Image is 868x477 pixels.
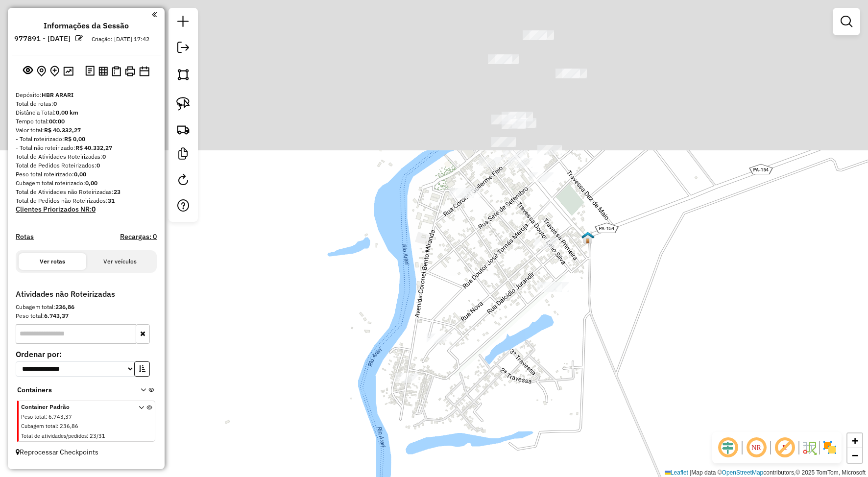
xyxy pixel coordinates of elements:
[57,423,58,429] span: :
[60,423,78,429] span: 236,86
[665,469,688,476] a: Leaflet
[17,385,128,395] span: Containers
[16,117,157,126] div: Tempo total:
[662,469,868,477] div: Map data © contributors,© 2025 TomTom, Microsoft
[16,170,157,179] div: Peso total roteirizado:
[16,91,157,99] div: Depósito:
[16,108,157,117] div: Distância Total:
[173,170,193,192] a: Reroteirizar Sessão
[75,144,112,151] strong: R$ 40.332,27
[152,9,157,20] a: Clique aqui para minimizar o painel
[55,303,74,310] strong: 236,86
[523,30,547,40] div: Atividade não roteirizada - BAR BEN 10 CACHOEIR
[88,35,153,44] div: Criação: [DATE] 17:42
[449,188,474,198] div: Atividade não roteirizada - NATALIA C DE OLIVEIR
[529,172,554,182] div: Atividade não roteirizada - COMERCIAL LS LEILA
[83,64,96,79] button: Logs desbloquear sessão
[16,196,157,205] div: Total de Pedidos não Roteirizados:
[479,157,504,167] div: Atividade não roteirizada - FRUTEIRA DO TATU CA
[16,152,157,161] div: Total de Atividades Roteirizadas:
[16,188,157,196] div: Total de Atividades não Roteirizadas:
[847,433,862,448] a: Zoom in
[690,469,691,476] span: |
[14,34,71,43] h6: 977891 - [DATE]
[44,126,81,134] strong: R$ 40.332,27
[176,97,190,111] img: Selecionar atividades - laço
[64,135,85,143] strong: R$ 0,00
[491,137,516,147] div: Atividade não roteirizada - ALEX DO GELO CACHOE
[49,118,65,125] strong: 00:00
[773,436,796,459] span: Exibir rótulo
[581,231,594,244] img: Arari
[555,69,580,78] div: Atividade não roteirizada - DEPOSITO MARTINS
[19,253,86,270] button: Ver rotas
[16,205,157,214] h4: Clientes Priorizados NR:
[16,161,157,170] div: Total de Pedidos Roteirizados:
[21,413,46,420] span: Peso total
[42,91,73,98] strong: HBR ARARI
[85,179,97,187] strong: 0,00
[508,158,532,168] div: Atividade não roteirizada - DEPOSITO DO JIMMY C
[123,64,137,78] button: Imprimir Rotas
[110,64,123,78] button: Visualizar Romaneio
[96,162,100,169] strong: 0
[108,197,115,204] strong: 31
[801,440,817,455] img: Fluxo de ruas
[16,448,98,456] span: Reprocessar Checkpoints
[852,449,858,461] span: −
[716,436,740,459] span: Ocultar deslocamento
[134,361,150,377] button: Ordem crescente
[44,312,69,319] strong: 6.743,37
[503,150,528,160] div: Atividade não roteirizada - PUB SABOR MARAJOARA
[102,153,106,160] strong: 0
[502,119,526,129] div: Atividade não roteirizada - BOX DA TIA IRIA
[427,334,451,343] div: Atividade não roteirizada - R. LEAL BEBIDAS
[21,423,57,429] span: Cubagem total
[172,119,194,140] a: Criar rota
[16,126,157,135] div: Valor total:
[16,135,157,143] div: - Total roteirizado:
[96,64,110,77] button: Visualizar relatório de Roteirização
[173,12,193,34] a: Nova sessão e pesquisa
[44,21,129,30] h4: Informações da Sessão
[16,348,157,360] label: Ordenar por:
[16,233,34,241] a: Rotas
[534,238,559,248] div: Atividade não roteirizada - COMERCIAL ELSHADAY
[847,448,862,463] a: Zoom out
[21,63,35,79] button: Exibir sessão original
[56,109,78,116] strong: 0,00 km
[173,38,193,60] a: Exportar sessão
[87,432,88,439] span: :
[16,99,157,108] div: Total de rotas:
[176,68,190,81] img: Selecionar atividades - polígono
[173,144,193,166] a: Criar modelo
[745,436,768,459] span: Ocultar NR
[53,100,57,107] strong: 0
[722,469,764,476] a: OpenStreetMap
[512,118,536,128] div: Atividade não roteirizada - COMERCIAL PAULINHA
[502,112,526,121] div: Atividade não roteirizada - BOX DA SIBERIA CACH
[48,413,72,420] span: 6.743,37
[86,253,154,270] button: Ver veículos
[48,64,61,79] button: Adicionar Atividades
[90,432,105,439] span: 23/31
[491,115,516,124] div: Atividade não roteirizada - COMERCIAL PAULINHA
[137,64,151,78] button: Disponibilidade de veículos
[16,311,157,320] div: Peso total:
[92,205,96,214] strong: 0
[16,303,157,311] div: Cubagem total:
[852,434,858,447] span: +
[74,170,86,178] strong: 0,00
[120,233,157,241] h4: Recargas: 0
[114,188,121,195] strong: 23
[21,403,127,411] span: Container Padrão
[395,373,419,383] div: Atividade não roteirizada - UNIAO CACHOEIRA DO
[16,179,157,188] div: Cubagem total roteirizado:
[16,143,157,152] div: - Total não roteirizado:
[822,440,838,455] img: Exibir/Ocultar setores
[21,432,87,439] span: Total de atividades/pedidos
[176,122,190,136] img: Criar rota
[488,54,512,64] div: Atividade não roteirizada - DEUS E FIEL JENIPAPO
[35,64,48,79] button: Centralizar mapa no depósito ou ponto de apoio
